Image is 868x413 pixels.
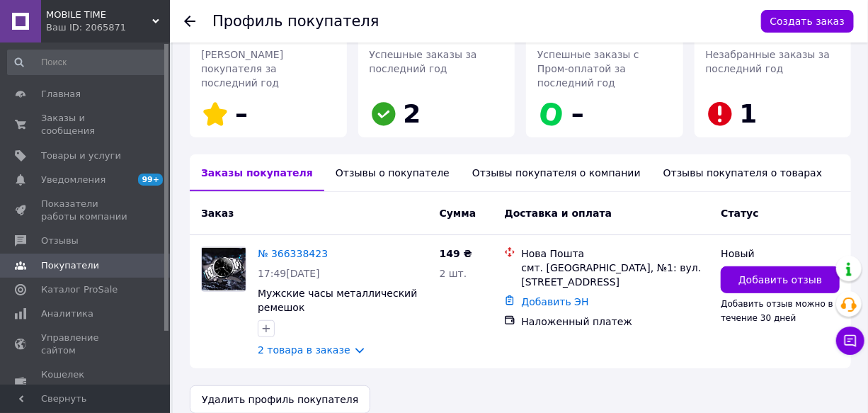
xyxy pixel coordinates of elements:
a: Мужские часы металлический ремешок [258,288,417,313]
a: Добавить ЭН [521,296,588,307]
span: Сумма [440,208,476,219]
img: Фото товару [202,248,246,290]
span: 2 [404,99,421,128]
h1: Профиль покупателя [212,13,379,30]
div: Отзывы о покупателе [324,154,461,191]
span: Кошелек компании [41,368,131,394]
div: смт. [GEOGRAPHIC_DATA], №1: вул. [STREET_ADDRESS] [521,261,709,289]
span: Покупатели [41,259,99,272]
a: 2 товара в заказе [258,344,350,356]
span: Товары и услуги [41,149,121,162]
input: Поиск [7,50,166,75]
span: 1 [740,99,758,128]
span: Статус [721,208,758,219]
div: Отзывы покупателя о компании [461,154,652,191]
button: Чат с покупателем [836,327,864,355]
span: Добавить отзыв можно в течение 30 дней [721,299,833,323]
span: Доставка и оплата [504,208,612,219]
div: Ваш ID: 2065871 [46,21,170,34]
span: Заказы и сообщения [41,112,131,137]
a: № 366338423 [258,248,328,259]
span: Главная [41,88,81,101]
button: Добавить отзыв [721,266,840,293]
div: Вернуться назад [184,14,195,28]
span: Добавить отзыв [738,273,822,287]
span: Отзывы [41,234,79,247]
div: Отзывы покупателя о товарах [652,154,834,191]
span: – [571,99,584,128]
a: Фото товару [201,247,246,292]
span: Аналитика [41,307,93,320]
span: Уведомления [41,174,105,186]
div: Заказы покупателя [190,154,324,191]
span: Успешные заказы с Пром-оплатой за последний год [537,49,639,89]
div: Новый [721,247,840,261]
button: Создать заказ [761,10,854,33]
span: 99+ [138,174,163,186]
span: 149 ₴ [440,248,472,259]
span: [PERSON_NAME] покупателя за последний год [201,49,283,89]
span: 17:49[DATE] [258,268,320,279]
span: Незабранные заказы за последний год [706,49,830,74]
div: Нова Пошта [521,247,709,261]
span: 2 шт. [440,268,467,279]
span: Каталог ProSale [41,283,118,296]
div: Наложенный платеж [521,315,709,329]
span: – [235,99,248,128]
span: Заказ [201,208,234,219]
span: MOBILE TIME [46,9,152,21]
span: Успешные заказы за последний год [370,49,477,74]
span: Управление сайтом [41,332,131,357]
span: Показатели работы компании [41,198,131,223]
